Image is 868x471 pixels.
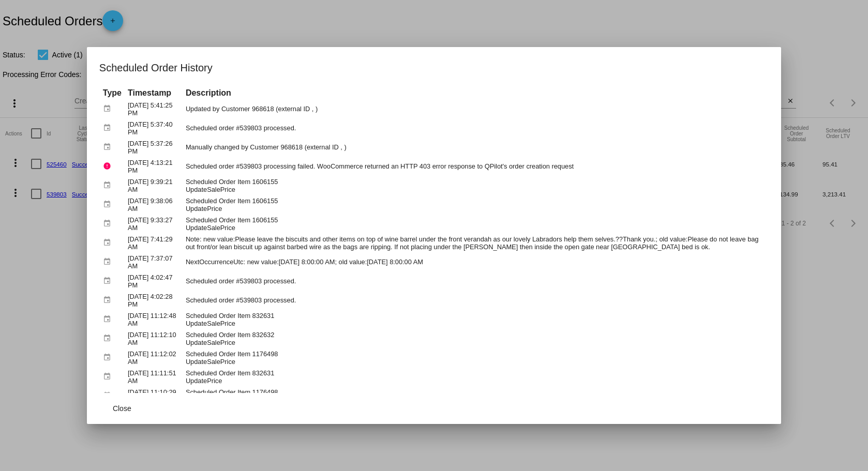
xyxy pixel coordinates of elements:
td: Scheduled order #539803 processed. [183,272,768,290]
td: [DATE] 5:41:25 PM [125,100,182,118]
td: Scheduled Order Item 1606155 UpdateSalePrice [183,215,768,233]
mat-icon: event [103,177,115,193]
td: Scheduled order #539803 processed. [183,291,768,309]
span: Close [113,404,131,413]
mat-icon: event [103,139,115,155]
td: [DATE] 11:10:29 AM [125,387,182,405]
td: [DATE] 7:41:29 AM [125,234,182,252]
td: Scheduled Order Item 832631 UpdatePrice [183,368,768,386]
mat-icon: event [103,369,115,385]
td: Manually changed by Customer 968618 (external ID , ) [183,138,768,156]
td: [DATE] 4:02:28 PM [125,291,182,309]
td: Scheduled order #539803 processed. [183,119,768,137]
td: Scheduled Order Item 1606155 UpdatePrice [183,195,768,214]
td: [DATE] 9:33:27 AM [125,215,182,233]
th: Description [183,87,768,99]
td: Scheduled Order Item 832632 UpdateSalePrice [183,329,768,347]
td: Scheduled Order Item 1606155 UpdateSalePrice [183,176,768,194]
td: Scheduled Order Item 832631 UpdateSalePrice [183,310,768,328]
mat-icon: event [103,120,115,136]
mat-icon: event [103,311,115,327]
td: [DATE] 4:02:47 PM [125,272,182,290]
mat-icon: event [103,350,115,366]
td: Scheduled order #539803 processing failed. WooCommerce returned an HTTP 403 error response to QPi... [183,157,768,175]
mat-icon: event [103,235,115,251]
td: [DATE] 11:12:02 AM [125,348,182,367]
td: [DATE] 5:37:26 PM [125,138,182,156]
td: [DATE] 7:37:07 AM [125,253,182,271]
mat-icon: event [103,254,115,270]
td: Updated by Customer 968618 (external ID , ) [183,100,768,118]
td: [DATE] 11:12:10 AM [125,329,182,347]
mat-icon: error [103,158,115,174]
td: Scheduled Order Item 1176498 UpdateSalePrice [183,348,768,367]
td: Note: new value:Please leave the biscuits and other items on top of wine barrel under the front v... [183,234,768,252]
mat-icon: event [103,273,115,289]
mat-icon: event [103,216,115,232]
td: [DATE] 4:13:21 PM [125,157,182,175]
td: [DATE] 9:39:21 AM [125,176,182,194]
h1: Scheduled Order History [99,59,769,76]
td: [DATE] 9:38:06 AM [125,195,182,214]
button: Close dialog [99,399,145,418]
td: NextOccurrenceUtc: new value:[DATE] 8:00:00 AM; old value:[DATE] 8:00:00 AM [183,253,768,271]
mat-icon: event [103,196,115,212]
mat-icon: event [103,292,115,308]
th: Timestamp [125,87,182,99]
td: [DATE] 11:12:48 AM [125,310,182,328]
mat-icon: event [103,101,115,117]
th: Type [100,87,124,99]
mat-icon: event [103,388,115,404]
td: Scheduled Order Item 1176498 UpdatePrice [183,387,768,405]
mat-icon: event [103,330,115,346]
td: [DATE] 11:11:51 AM [125,368,182,386]
td: [DATE] 5:37:40 PM [125,119,182,137]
